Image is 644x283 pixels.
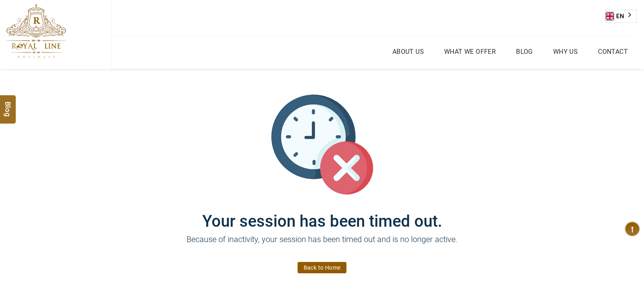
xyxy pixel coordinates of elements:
a: EN [606,10,636,22]
span: Blog [3,101,13,108]
img: session_time_out.svg [271,94,373,196]
a: Why Us [551,46,580,57]
a: Back to Home [298,262,347,273]
a: About Us [390,46,426,57]
h1: Your session has been timed out. [80,196,564,231]
div: Language [605,10,637,23]
a: Blog [514,46,535,57]
img: The Royal Line Holidays [6,4,66,58]
p: Because of inactivity, your session has been timed out and is no longer active. [80,233,564,257]
a: What we Offer [442,46,498,57]
aside: Language selected: English [605,10,637,23]
a: Contact [596,46,630,57]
